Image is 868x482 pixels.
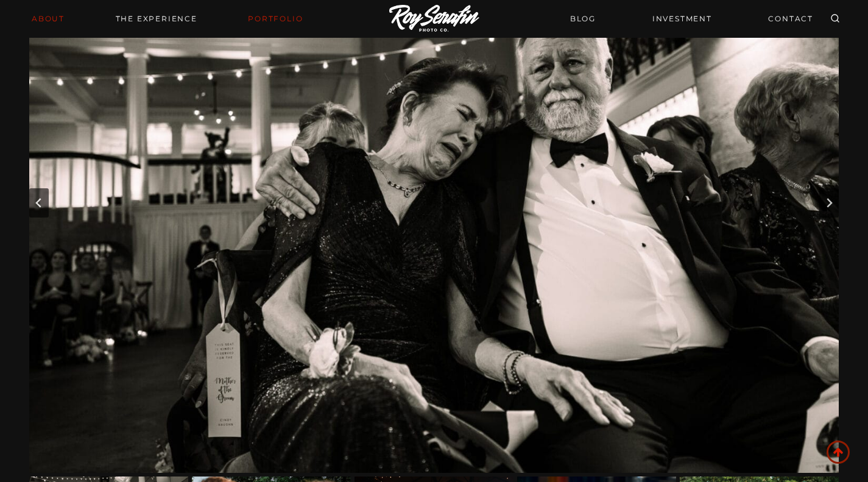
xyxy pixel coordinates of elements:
button: Next slide [819,188,839,218]
a: Portfolio [241,10,310,27]
a: INVESTMENT [645,8,719,29]
a: CONTACT [761,8,820,29]
nav: Secondary Navigation [563,8,820,29]
button: View Search Form [827,10,844,27]
a: About [24,10,72,27]
button: Previous slide [29,188,49,218]
a: BLOG [563,8,603,29]
a: Scroll to top [827,441,850,464]
a: THE EXPERIENCE [108,10,205,27]
nav: Primary Navigation [24,10,310,27]
img: Logo of Roy Serafin Photo Co., featuring stylized text in white on a light background, representi... [389,5,479,34]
